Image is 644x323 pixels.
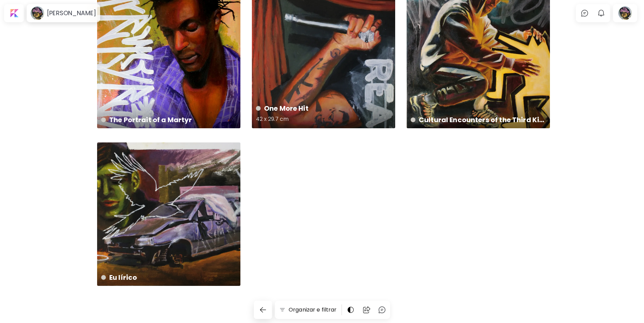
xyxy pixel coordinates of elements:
h4: One More Hit [256,103,390,113]
img: back [259,306,267,314]
a: back [254,301,275,319]
h4: Eu lírico [101,272,235,282]
h4: The Portrait of a Martyr [101,115,235,125]
img: chatIcon [378,306,386,314]
h6: Organizar e filtrar [289,306,336,314]
button: bellIcon [595,7,607,19]
img: chatIcon [581,9,589,17]
h6: [PERSON_NAME] [47,9,96,17]
button: back [254,301,272,319]
img: bellIcon [597,9,605,17]
h5: 42 x 29.7 cm [256,113,390,127]
h4: Cultural Encounters of the Third Kind [411,115,545,125]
